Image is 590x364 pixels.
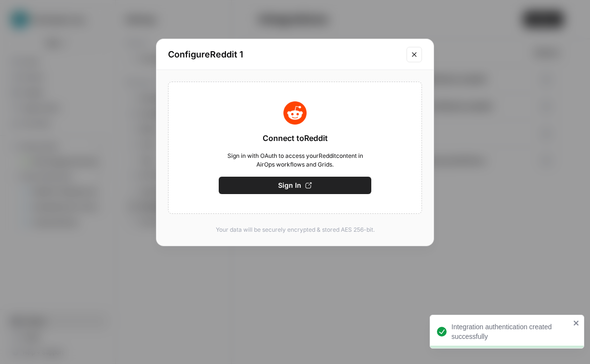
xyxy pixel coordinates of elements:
[451,322,570,341] div: Integration authentication created successfully
[219,152,371,169] span: Sign in with OAuth to access your Reddit content in AirOps workflows and Grids.
[263,132,328,144] span: Connect to Reddit
[168,225,422,234] p: Your data will be securely encrypted & stored AES 256-bit.
[573,319,580,327] button: close
[219,177,371,194] button: Sign In
[407,47,422,62] button: Close modal
[283,101,307,125] img: Reddit
[278,181,301,190] span: Sign In
[168,48,401,61] h2: Configure Reddit 1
